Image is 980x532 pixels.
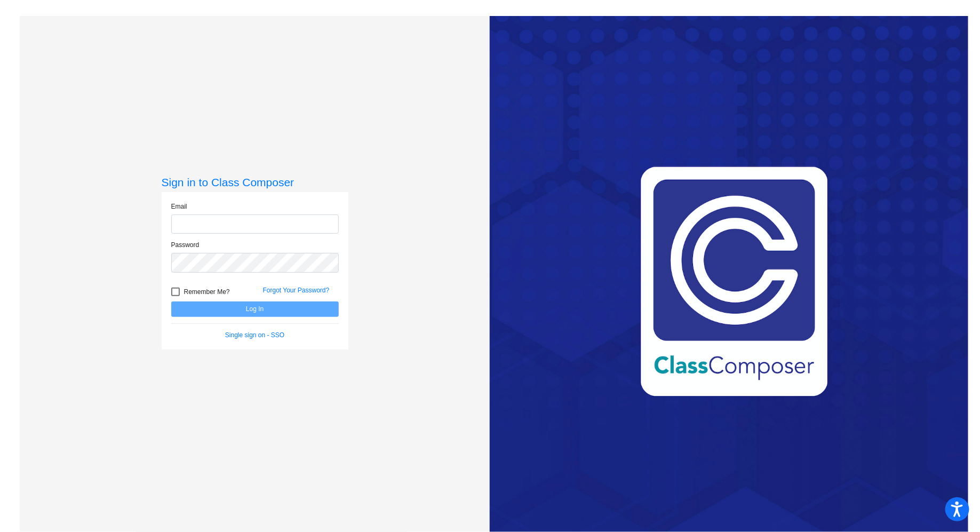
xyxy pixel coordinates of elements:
label: Email [171,202,187,211]
span: Remember Me? [184,285,230,298]
a: Forgot Your Password? [263,287,330,294]
a: Single sign on - SSO [225,331,284,339]
label: Password [171,240,200,250]
h3: Sign in to Class Composer [162,176,348,189]
button: Log In [171,301,339,317]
